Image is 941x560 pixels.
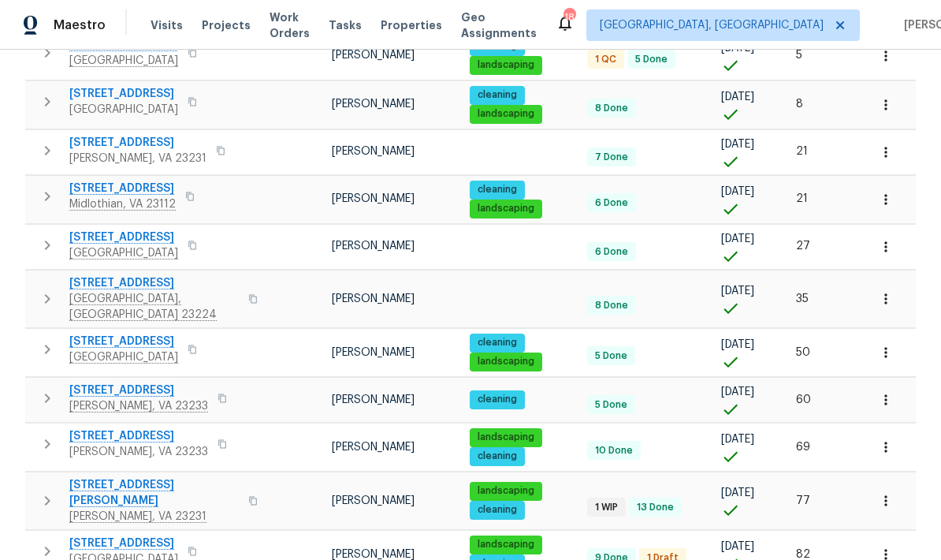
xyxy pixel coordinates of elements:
[332,495,415,506] span: [PERSON_NAME]
[332,50,415,61] span: [PERSON_NAME]
[721,339,754,350] span: [DATE]
[721,286,754,297] span: [DATE]
[796,293,809,304] span: 35
[381,17,442,33] span: Properties
[471,484,541,498] span: landscaping
[471,503,523,517] span: cleaning
[600,17,824,33] span: [GEOGRAPHIC_DATA], [GEOGRAPHIC_DATA]
[589,196,634,210] span: 6 Done
[796,50,802,61] span: 5
[721,541,754,552] span: [DATE]
[589,398,634,412] span: 5 Done
[270,9,310,41] span: Work Orders
[589,501,624,514] span: 1 WIP
[329,20,362,31] span: Tasks
[589,349,634,363] span: 5 Done
[471,88,523,102] span: cleaning
[721,434,754,445] span: [DATE]
[332,193,415,204] span: [PERSON_NAME]
[332,549,415,560] span: [PERSON_NAME]
[721,386,754,398] span: [DATE]
[796,99,803,110] span: 8
[471,393,523,406] span: cleaning
[471,450,523,463] span: cleaning
[796,442,810,453] span: 69
[796,347,810,358] span: 50
[796,495,810,506] span: 77
[69,444,208,460] span: [PERSON_NAME], VA 23233
[332,347,415,358] span: [PERSON_NAME]
[721,233,754,245] span: [DATE]
[332,99,415,110] span: [PERSON_NAME]
[630,501,680,514] span: 13 Done
[332,146,415,157] span: [PERSON_NAME]
[69,135,206,151] span: [STREET_ADDRESS]
[796,549,810,560] span: 82
[721,139,754,150] span: [DATE]
[796,394,811,405] span: 60
[202,17,251,33] span: Projects
[721,91,754,103] span: [DATE]
[471,538,541,551] span: landscaping
[471,355,541,368] span: landscaping
[629,53,674,66] span: 5 Done
[796,193,808,204] span: 21
[563,9,575,25] div: 18
[332,293,415,304] span: [PERSON_NAME]
[332,394,415,405] span: [PERSON_NAME]
[796,146,808,157] span: 21
[471,183,523,196] span: cleaning
[151,17,183,33] span: Visits
[721,487,754,498] span: [DATE]
[69,102,178,118] span: [GEOGRAPHIC_DATA]
[471,107,541,121] span: landscaping
[589,299,634,312] span: 8 Done
[332,241,415,252] span: [PERSON_NAME]
[471,58,541,72] span: landscaping
[721,186,754,197] span: [DATE]
[471,431,541,444] span: landscaping
[332,442,415,453] span: [PERSON_NAME]
[54,17,106,33] span: Maestro
[721,43,754,54] span: [DATE]
[589,53,623,66] span: 1 QC
[589,151,634,164] span: 7 Done
[589,245,634,259] span: 6 Done
[471,336,523,349] span: cleaning
[589,102,634,115] span: 8 Done
[796,241,810,252] span: 27
[461,9,537,41] span: Geo Assignments
[69,151,206,166] span: [PERSON_NAME], VA 23231
[471,202,541,215] span: landscaping
[589,444,639,457] span: 10 Done
[69,86,178,102] span: [STREET_ADDRESS]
